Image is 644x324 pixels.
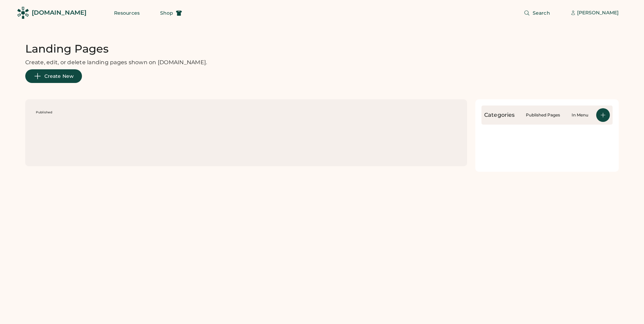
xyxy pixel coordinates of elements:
span: Create New [44,74,74,79]
h1: Landing Pages [25,42,109,56]
button: Resources [106,6,148,20]
button: Create New [25,69,82,83]
button: Shop [152,6,190,20]
div: Create, edit, or delete landing pages shown on [DOMAIN_NAME]. [25,58,207,67]
button: Search [516,6,558,20]
div: [DOMAIN_NAME] [32,9,86,17]
div: Published [36,110,53,114]
span: Search [533,11,550,15]
img: Rendered Logo - Screens [17,7,29,19]
div: [PERSON_NAME] [577,10,619,16]
div: In Menu [566,112,593,118]
div: Published Pages [522,112,563,118]
span: Shop [160,11,173,15]
div: Categories [484,111,520,119]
